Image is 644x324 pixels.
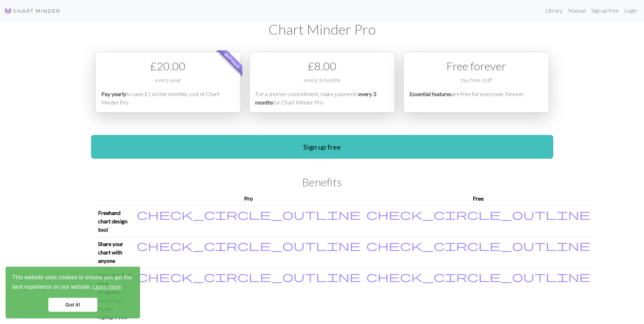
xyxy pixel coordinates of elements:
[101,90,235,107] p: to save £1 on the monthly cost of Chart Minder Pro
[4,7,60,15] img: Logo
[91,135,553,159] a: Sign up free
[366,271,590,282] i: Included
[98,240,131,265] p: Share your chart with anyone
[565,3,588,17] a: Manual
[409,90,543,107] p: are free for everyone, forever
[12,273,133,292] span: This website uses cookies to ensure you get the best experience on our website.
[98,209,131,234] p: Freehand chart design tool
[217,46,247,75] span: Best value
[101,58,235,74] div: £ 20.00
[255,91,376,106] em: every 3 months
[137,270,361,283] span: check_circle_outline
[95,21,549,38] h1: Chart Minder Pro
[366,209,590,220] i: Included
[137,209,361,220] i: Included
[91,282,122,292] a: learn more about cookies
[95,175,549,189] h2: Benefits
[366,270,590,283] span: check_circle_outline
[137,208,361,221] span: check_circle_outline
[366,239,590,252] span: check_circle_outline
[137,271,361,282] i: Included
[101,91,126,97] em: Pay yearly
[255,58,389,74] div: £ 8.00
[6,267,140,318] div: cookieconsent
[137,240,361,251] i: Included
[588,3,622,17] a: Sign up free
[101,76,235,90] div: every year
[95,52,241,113] div: Payment option 1
[137,239,361,252] span: check_circle_outline
[363,192,593,206] th: Free
[403,52,549,113] div: Free option
[409,76,543,90] div: Yay, free stuff
[255,90,389,107] p: For a shorter commitment, make payments for Chart Minder Pro
[366,240,590,251] i: Included
[409,58,543,74] div: Free forever
[48,298,97,312] a: dismiss cookie message
[249,52,395,113] div: Payment option 2
[134,192,363,206] th: Pro
[542,3,565,17] a: Library
[366,208,590,221] span: check_circle_outline
[255,76,389,90] div: every 3 months
[409,91,452,97] em: Essential features
[622,3,640,17] a: Login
